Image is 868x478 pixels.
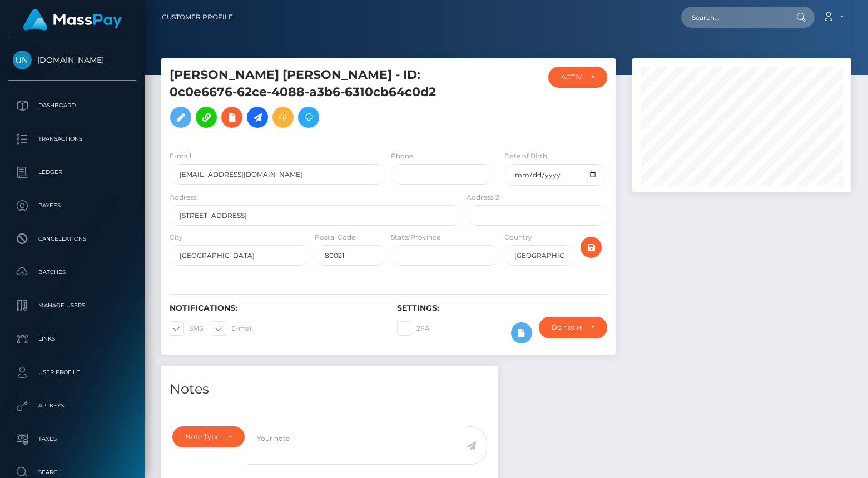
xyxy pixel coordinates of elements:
a: Links [8,325,136,353]
p: API Keys [13,397,132,414]
a: Cancellations [8,225,136,253]
h6: Settings: [397,303,608,313]
p: Payees [13,197,132,214]
label: Country [504,232,532,242]
div: ACTIVE [561,73,582,82]
h4: Notes [170,380,490,399]
button: Do not require [539,317,607,338]
a: Payees [8,192,136,220]
p: Ledger [13,164,132,181]
label: Address [170,192,197,202]
label: Phone [391,151,413,161]
a: Taxes [8,425,136,453]
span: [DOMAIN_NAME] [8,55,136,65]
p: Cancellations [13,231,132,247]
p: Links [13,331,132,347]
label: 2FA [397,321,430,336]
p: Transactions [13,131,132,147]
img: MassPay Logo [23,9,122,31]
a: User Profile [8,359,136,386]
a: Dashboard [8,92,136,120]
label: Address 2 [467,192,499,202]
p: Manage Users [13,297,132,314]
a: Ledger [8,158,136,186]
p: Dashboard [13,97,132,114]
p: Taxes [13,431,132,447]
h6: Notifications: [170,303,380,313]
a: Batches [8,258,136,286]
a: API Keys [8,392,136,420]
a: Customer Profile [162,6,233,29]
label: City [170,232,183,242]
div: Do not require [552,323,582,332]
button: ACTIVE [548,67,607,88]
label: Postal Code [315,232,355,242]
label: SMS [170,321,203,336]
div: Note Type [185,432,219,441]
a: Initiate Payout [247,107,268,128]
label: E-mail [170,151,191,161]
a: Transactions [8,125,136,153]
img: Unlockt.me [13,51,32,69]
p: User Profile [13,364,132,381]
label: Date of Birth [504,151,547,161]
label: State/Province [391,232,440,242]
a: Manage Users [8,292,136,320]
button: Note Type [172,426,245,447]
label: E-mail [212,321,253,336]
p: Batches [13,264,132,281]
h5: [PERSON_NAME] [PERSON_NAME] - ID: 0c0e6676-62ce-4088-a3b6-6310cb64c0d2 [170,67,456,133]
input: Search... [681,7,786,28]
